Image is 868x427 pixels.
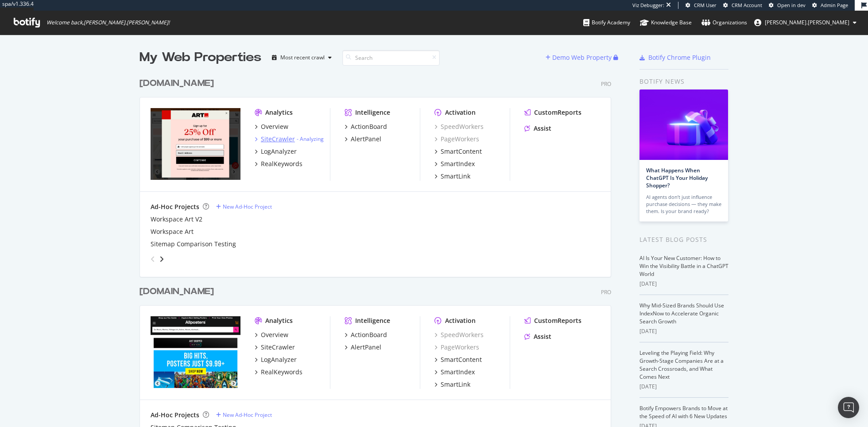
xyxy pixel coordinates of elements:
[151,240,236,248] div: Sitemap Comparison Testing
[765,19,849,26] span: ryan.flanagan
[345,135,381,144] a: AlertPanel
[546,50,613,65] button: Demo Web Property
[261,330,288,339] div: Overview
[524,124,551,133] a: Assist
[812,2,848,9] a: Admin Page
[639,349,724,380] a: Leveling the Playing Field: Why Growth-Stage Companies Are at a Search Crossroads, and What Comes...
[747,16,864,30] button: [PERSON_NAME].[PERSON_NAME]
[434,330,484,339] a: SpeedWorkers
[355,108,390,117] div: Intelligence
[639,53,711,62] a: Botify Chrome Plugin
[694,2,717,8] span: CRM User
[255,135,324,144] a: SiteCrawler- Analyzing
[821,2,848,8] span: Admin Page
[139,49,261,66] div: My Web Properties
[686,2,717,9] a: CRM User
[639,280,728,288] div: [DATE]
[524,316,581,325] a: CustomReports
[300,135,324,143] a: Analyzing
[546,54,613,61] a: Demo Web Property
[534,316,581,325] div: CustomReports
[648,53,711,62] div: Botify Chrome Plugin
[255,159,302,168] a: RealKeywords
[147,252,159,266] div: angle-left
[434,368,475,377] a: SmartIndex
[345,122,387,131] a: ActionBoard
[732,2,762,8] span: CRM Account
[441,355,482,364] div: SmartContent
[151,215,202,224] a: Workspace Art V2
[261,159,302,168] div: RealKeywords
[342,50,440,66] input: Search
[583,11,630,35] a: Botify Academy
[646,167,708,189] a: What Happens When ChatGPT Is Your Holiday Shopper?
[223,411,272,419] div: New Ad-Hoc Project
[261,135,295,144] div: SiteCrawler
[139,77,214,90] div: [DOMAIN_NAME]
[601,288,611,296] div: Pro
[151,202,199,211] div: Ad-Hoc Projects
[534,332,551,341] div: Assist
[552,53,612,62] div: Demo Web Property
[445,108,476,117] div: Activation
[216,203,272,210] a: New Ad-Hoc Project
[255,355,297,364] a: LogAnalyzer
[351,343,381,352] div: AlertPanel
[639,383,728,391] div: [DATE]
[151,411,199,419] div: Ad-Hoc Projects
[639,254,728,278] a: AI Is Your New Customer: How to Win the Visibility Battle in a ChatGPT World
[434,147,482,156] a: SmartContent
[151,227,194,236] a: Workspace Art
[139,285,217,298] a: [DOMAIN_NAME]
[139,77,217,90] a: [DOMAIN_NAME]
[723,2,762,9] a: CRM Account
[701,11,747,35] a: Organizations
[255,343,295,352] a: SiteCrawler
[216,411,272,419] a: New Ad-Hoc Project
[434,380,470,389] a: SmartLink
[297,135,324,143] div: -
[434,172,470,181] a: SmartLink
[139,285,214,298] div: [DOMAIN_NAME]
[583,18,630,27] div: Botify Academy
[639,404,728,420] a: Botify Empowers Brands to Move at the Speed of AI with 6 New Updates
[351,330,387,339] div: ActionBoard
[639,77,728,86] div: Botify news
[261,343,295,352] div: SiteCrawler
[261,355,297,364] div: LogAnalyzer
[159,255,165,264] div: angle-right
[46,19,170,26] span: Welcome back, [PERSON_NAME].[PERSON_NAME] !
[345,330,387,339] a: ActionBoard
[261,147,297,156] div: LogAnalyzer
[434,355,482,364] a: SmartContent
[261,368,302,377] div: RealKeywords
[524,332,551,341] a: Assist
[355,316,390,325] div: Intelligence
[441,147,482,156] div: SmartContent
[151,108,240,180] img: art.com
[524,108,581,117] a: CustomReports
[441,172,470,181] div: SmartLink
[632,2,664,9] div: Viz Debugger:
[441,380,470,389] div: SmartLink
[268,50,335,65] button: Most recent crawl
[640,11,692,35] a: Knowledge Base
[255,122,288,131] a: Overview
[345,343,381,352] a: AlertPanel
[255,368,302,377] a: RealKeywords
[261,122,288,131] div: Overview
[434,135,479,144] a: PageWorkers
[445,316,476,325] div: Activation
[701,18,747,27] div: Organizations
[265,108,293,117] div: Analytics
[434,343,479,352] a: PageWorkers
[434,122,484,131] a: SpeedWorkers
[640,18,692,27] div: Knowledge Base
[601,80,611,88] div: Pro
[769,2,806,9] a: Open in dev
[639,302,724,325] a: Why Mid-Sized Brands Should Use IndexNow to Accelerate Organic Search Growth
